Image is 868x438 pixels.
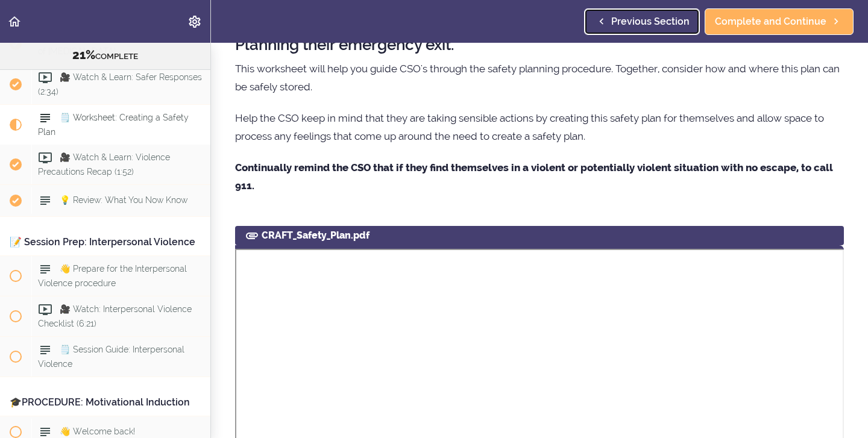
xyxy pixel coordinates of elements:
[15,48,195,63] div: COMPLETE
[715,14,826,29] span: Complete and Continue
[705,8,854,35] a: Complete and Continue
[187,14,202,29] svg: Settings Menu
[235,60,844,96] p: This worksheet will help you guide CSO's through the safety planning procedure. Together, conside...
[38,345,184,368] span: 🗒️ Session Guide: Interpersonal Violence
[584,8,700,35] a: Previous Section
[235,36,844,54] h2: Planning their emergency exit.
[72,48,95,62] span: 21%
[235,161,833,192] strong: Continually remind the CSO that if they find themselves in a violent or potentially violent situa...
[38,72,202,96] span: 🎥 Watch & Learn: Safer Responses (2:34)
[7,14,22,29] svg: Back to course curriculum
[38,152,170,176] span: 🎥 Watch & Learn: Violence Precautions Recap (1:52)
[38,113,189,136] span: 🗒️ Worksheet: Creating a Safety Plan
[235,109,844,145] p: Help the CSO keep in mind that they are taking sensible actions by creating this safety plan for ...
[38,304,192,328] span: 🎥 Watch: Interpersonal Violence Checklist (6:21)
[38,264,187,287] span: 👋 Prepare for the Interpersonal Violence procedure
[235,226,844,245] div: CRAFT_Safety_Plan.pdf
[611,14,690,29] span: Previous Section
[60,427,135,436] span: 👋 Welcome back!
[60,195,187,205] span: 💡 Review: What You Now Know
